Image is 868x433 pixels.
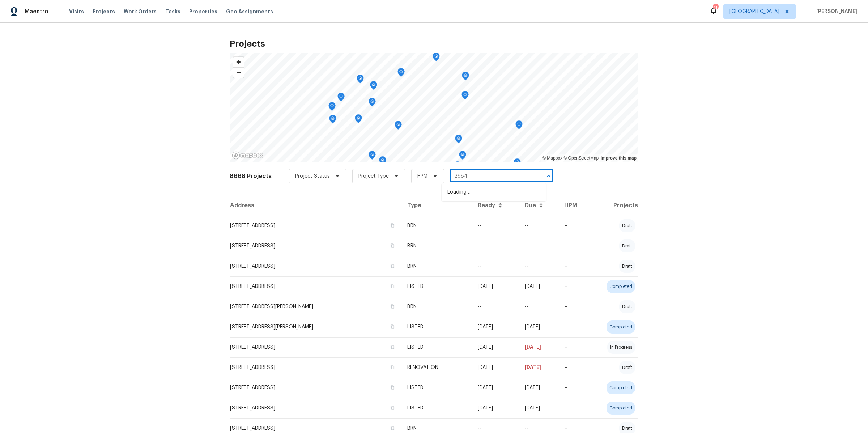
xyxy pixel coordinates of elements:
[519,256,558,276] td: --
[233,68,244,78] span: Zoom out
[459,151,466,162] div: Map marker
[389,263,396,269] button: Copy Address
[389,364,396,370] button: Copy Address
[230,317,401,337] td: [STREET_ADDRESS][PERSON_NAME]
[230,357,401,378] td: [STREET_ADDRESS]
[358,173,389,180] span: Project Type
[519,398,558,418] td: [DATE]
[69,8,84,15] span: Visits
[401,297,472,317] td: BRN
[558,256,590,276] td: --
[389,344,396,350] button: Copy Address
[401,357,472,378] td: RENOVATION
[233,57,244,67] button: Zoom in
[472,378,519,398] td: [DATE]
[401,236,472,256] td: BRN
[558,297,590,317] td: --
[558,357,590,378] td: --
[542,156,562,161] a: Mapbox
[226,8,273,15] span: Geo Assignments
[397,68,405,79] div: Map marker
[558,398,590,418] td: --
[713,4,718,12] div: 11
[230,378,401,398] td: [STREET_ADDRESS]
[519,195,558,216] th: Due
[558,216,590,236] td: --
[295,173,330,180] span: Project Status
[472,337,519,357] td: [DATE]
[472,398,519,418] td: [DATE]
[25,8,48,15] span: Maestro
[389,222,396,229] button: Copy Address
[729,8,779,15] span: [GEOGRAPHIC_DATA]
[607,381,635,394] div: completed
[232,151,264,160] a: Mapbox homepage
[619,361,635,374] div: draft
[558,195,590,216] th: HPM
[519,276,558,297] td: [DATE]
[389,425,396,431] button: Copy Address
[417,173,427,180] span: HPM
[369,98,376,109] div: Map marker
[370,81,377,92] div: Map marker
[607,402,635,415] div: completed
[607,341,635,354] div: in progress
[472,256,519,276] td: --
[462,72,469,83] div: Map marker
[442,183,546,201] div: Loading…
[454,161,461,173] div: Map marker
[619,239,635,252] div: draft
[558,276,590,297] td: --
[433,52,440,64] div: Map marker
[558,317,590,337] td: --
[389,242,396,249] button: Copy Address
[401,337,472,357] td: LISTED
[472,195,519,216] th: Ready
[401,276,472,297] td: LISTED
[472,357,519,378] td: [DATE]
[230,276,401,297] td: [STREET_ADDRESS]
[558,378,590,398] td: --
[230,216,401,236] td: [STREET_ADDRESS]
[165,9,180,14] span: Tasks
[455,135,462,146] div: Map marker
[590,195,638,216] th: Projects
[607,280,635,293] div: completed
[230,53,638,162] canvas: Map
[230,40,638,47] h2: Projects
[337,93,345,104] div: Map marker
[389,384,396,391] button: Copy Address
[472,317,519,337] td: [DATE]
[230,256,401,276] td: [STREET_ADDRESS]
[230,337,401,357] td: [STREET_ADDRESS]
[601,156,637,161] a: Improve this map
[189,8,217,15] span: Properties
[329,115,336,126] div: Map marker
[472,297,519,317] td: --
[813,8,857,15] span: [PERSON_NAME]
[519,378,558,398] td: [DATE]
[389,303,396,310] button: Copy Address
[233,67,244,78] button: Zoom out
[328,102,336,113] div: Map marker
[515,120,523,132] div: Map marker
[519,236,558,256] td: --
[514,158,521,170] div: Map marker
[230,236,401,256] td: [STREET_ADDRESS]
[519,337,558,357] td: [DATE]
[124,8,157,15] span: Work Orders
[472,276,519,297] td: [DATE]
[619,300,635,313] div: draft
[93,8,115,15] span: Projects
[401,195,472,216] th: Type
[401,317,472,337] td: LISTED
[563,156,599,161] a: OpenStreetMap
[461,91,469,102] div: Map marker
[395,121,402,132] div: Map marker
[355,114,362,126] div: Map marker
[230,173,272,180] h2: 8668 Projects
[357,75,364,86] div: Map marker
[401,378,472,398] td: LISTED
[519,297,558,317] td: --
